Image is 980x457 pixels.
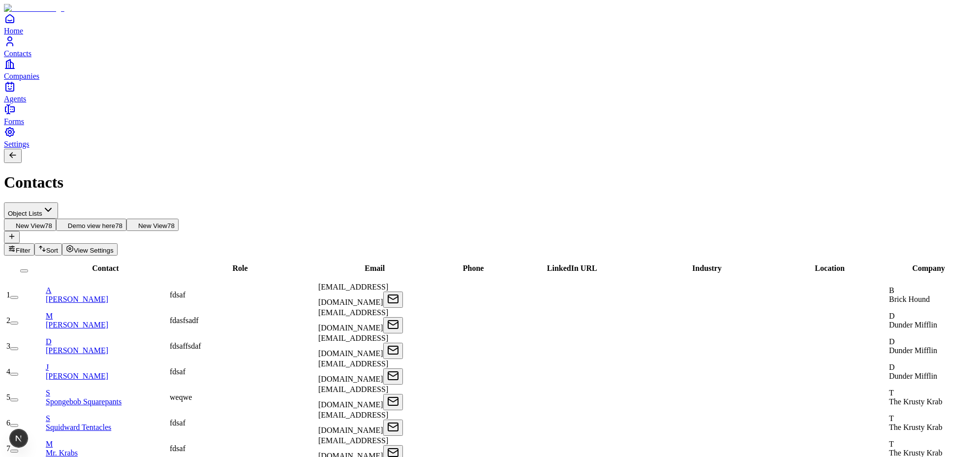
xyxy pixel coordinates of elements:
a: Home [4,13,976,35]
a: SSpongebob Squarepants [46,389,168,406]
button: Open [383,317,403,333]
button: Open [383,420,403,436]
a: A[PERSON_NAME] [46,286,168,303]
span: The Krusty Krab [889,397,942,406]
span: 5 [6,393,10,401]
span: [EMAIL_ADDRESS][DOMAIN_NAME] [318,411,388,434]
span: Companies [4,72,39,80]
span: View Settings [74,247,114,254]
span: Email [365,264,385,272]
button: Open [383,394,403,410]
div: A [46,286,168,295]
button: View Settings [62,243,118,256]
div: M [46,312,168,321]
span: Location [815,264,844,272]
span: Home [4,27,23,35]
button: Open [383,292,403,308]
span: 6 [6,419,10,427]
span: Contact [92,264,119,272]
span: Company [912,264,945,272]
span: 2 [6,316,10,325]
span: 7 [6,444,10,453]
span: [EMAIL_ADDRESS][DOMAIN_NAME] [318,385,388,409]
span: Demo view here [68,222,115,229]
span: Contacts [4,49,31,58]
a: J[PERSON_NAME] [46,363,168,380]
a: Forms [4,103,976,126]
button: Filter [4,243,34,256]
span: Industry [692,264,722,272]
span: Brick Hound [889,295,930,303]
button: New View78 [4,219,56,231]
span: New View [138,222,167,229]
a: MMr. Krabs [46,440,168,457]
span: 78 [167,222,175,229]
span: Sort [46,247,58,254]
span: Dunder Mifflin [889,372,937,380]
span: fdsaf [170,367,185,376]
span: LinkedIn URL [547,264,597,272]
div: S [46,414,168,423]
span: Forms [4,117,24,126]
button: Open [383,343,403,359]
span: 1 [6,291,10,299]
a: Companies [4,58,976,80]
span: fdsaf [170,444,185,453]
span: Filter [16,247,31,254]
span: [EMAIL_ADDRESS][DOMAIN_NAME] [318,308,388,332]
span: Phone [463,264,484,272]
span: 4 [6,367,10,376]
span: Dunder Mifflin [889,321,937,329]
img: Item Brain Logo [4,4,64,13]
span: Role [233,264,248,272]
div: S [46,389,168,397]
a: Contacts [4,35,976,58]
div: M [46,440,168,449]
span: Agents [4,95,26,103]
h1: Contacts [4,173,976,192]
button: Open [383,368,403,385]
a: Agents [4,81,976,103]
span: fdasfsadf [170,316,199,325]
button: New View78 [126,219,179,231]
span: The Krusty Krab [889,449,942,457]
span: Settings [4,140,30,148]
span: fdsaf [170,291,185,299]
a: SSquidward Tentacles [46,414,168,431]
span: fdsaf [170,419,185,427]
div: D [46,337,168,346]
div: J [46,363,168,372]
button: Sort [34,243,62,256]
span: The Krusty Krab [889,423,942,431]
span: New View [16,222,45,229]
a: M[PERSON_NAME] [46,312,168,329]
span: Dunder Mifflin [889,346,937,355]
span: 78 [45,222,52,229]
a: D[PERSON_NAME] [46,337,168,355]
span: [EMAIL_ADDRESS][DOMAIN_NAME] [318,283,388,306]
span: 3 [6,342,10,350]
span: 78 [115,222,122,229]
span: [EMAIL_ADDRESS][DOMAIN_NAME] [318,359,388,383]
span: fdsaffsdaf [170,342,201,350]
span: weqwe [170,393,192,401]
span: [EMAIL_ADDRESS][DOMAIN_NAME] [318,334,388,358]
a: Settings [4,126,976,148]
button: Demo view here78 [56,219,126,231]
